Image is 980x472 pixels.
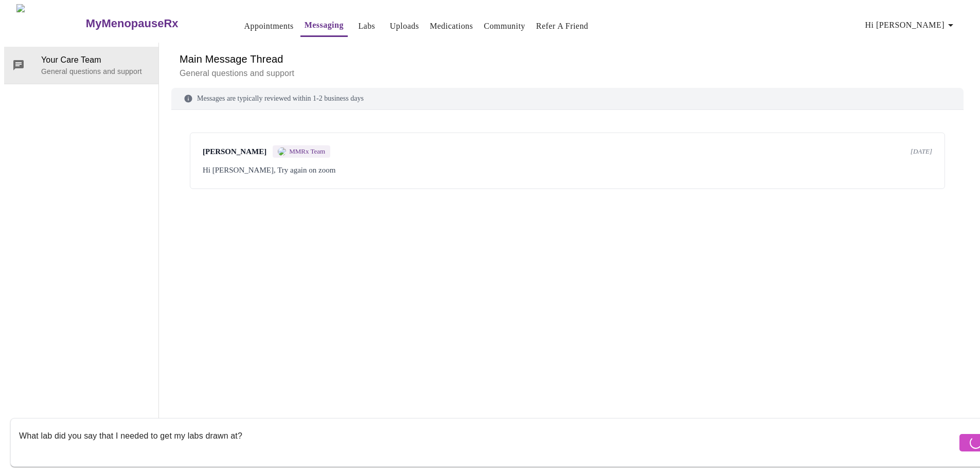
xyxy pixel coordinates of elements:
button: Uploads [386,16,423,36]
div: Your Care TeamGeneral questions and support [4,47,158,84]
button: Community [480,16,530,36]
div: Messages are typically reviewed within 1-2 business days [171,88,964,110]
a: Refer a Friend [536,19,589,33]
a: Labs [358,19,375,33]
span: [PERSON_NAME] [203,147,266,156]
textarea: Send a message about your appointment [19,426,957,459]
a: MyMenopauseRx [84,6,219,42]
span: [DATE] [911,147,932,156]
a: Appointments [244,19,294,33]
a: Messaging [305,18,344,32]
p: General questions and support [41,66,150,77]
p: General questions and support [180,67,955,80]
h3: MyMenopauseRx [86,17,179,30]
img: MMRX [278,147,286,156]
span: Your Care Team [41,54,150,66]
button: Appointments [240,16,298,36]
button: Refer a Friend [532,16,593,36]
h6: Main Message Thread [180,51,955,67]
img: MyMenopauseRx Logo [16,4,84,43]
button: Labs [350,16,383,36]
a: Uploads [390,19,419,33]
span: Hi [PERSON_NAME] [865,18,957,32]
button: Medications [425,16,477,36]
button: Messaging [300,15,348,37]
span: MMRx Team [289,147,325,156]
div: Hi [PERSON_NAME], Try again on zoom [203,164,932,176]
a: Community [484,19,526,33]
button: Hi [PERSON_NAME] [861,15,961,35]
a: Medications [430,19,473,33]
